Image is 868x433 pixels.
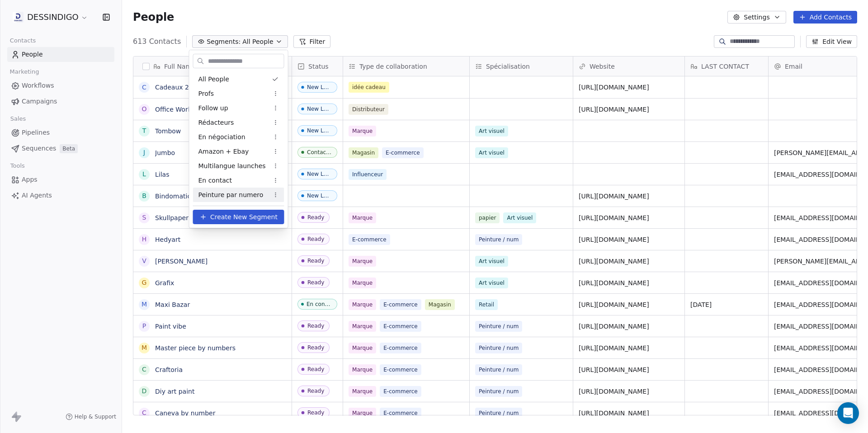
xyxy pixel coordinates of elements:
span: Amazon + Ebay [198,147,249,156]
span: Peinture par numero [198,190,264,200]
span: Follow up [198,104,228,113]
button: Create New Segment [193,210,284,224]
span: Multilangue launches [198,161,266,171]
span: En négociation [198,132,245,142]
span: All People [198,75,229,84]
span: Profs [198,89,214,99]
div: Suggestions [193,72,284,202]
span: En contact [198,176,232,185]
span: Rédacteurs [198,118,234,127]
span: Create New Segment [210,212,278,222]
